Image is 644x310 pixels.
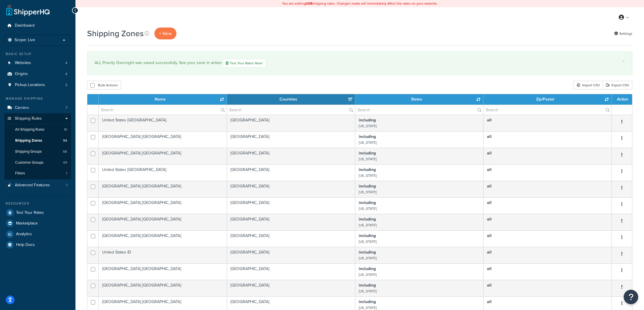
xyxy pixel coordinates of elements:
[4,146,71,157] li: Shipping Groups
[87,81,121,90] button: Bulk Actions
[603,81,632,90] a: Export CSV
[227,105,355,115] input: Search
[227,94,355,105] th: Countries: activate to sort column ascending
[227,197,355,214] td: [GEOGRAPHIC_DATA]
[227,230,355,247] td: [GEOGRAPHIC_DATA]
[15,138,42,143] span: Shipping Zones
[487,266,492,272] b: all
[99,115,227,131] td: United States [GEOGRAPHIC_DATA]
[99,263,227,280] td: [GEOGRAPHIC_DATA] [GEOGRAPHIC_DATA]
[6,4,50,16] a: ShipperHQ Home
[154,28,176,39] a: + New
[359,256,377,261] small: [US_STATE]
[359,140,377,145] small: [US_STATE]
[15,61,31,65] span: Websites
[359,282,376,288] b: including
[487,183,492,189] b: all
[99,230,227,247] td: [GEOGRAPHIC_DATA] [GEOGRAPHIC_DATA]
[227,131,355,148] td: [GEOGRAPHIC_DATA]
[99,181,227,197] td: [GEOGRAPHIC_DATA] [GEOGRAPHIC_DATA]
[15,38,35,43] span: Scope: Live
[4,113,71,179] li: Shipping Rules
[4,135,71,146] a: Shipping Zones 54
[15,116,42,121] span: Shipping Rules
[4,69,71,79] a: Origins 4
[16,232,32,237] span: Analytics
[223,59,266,68] a: Test Your Rates Now!
[159,30,172,37] span: + New
[63,138,67,143] span: 54
[359,123,377,129] small: [US_STATE]
[15,72,28,76] span: Origins
[4,20,71,31] li: Dashboard
[15,127,44,132] span: All Shipping Rules
[4,69,71,79] li: Origins
[4,157,71,168] a: Customer Groups 49
[16,210,44,215] span: Test Your Rates
[99,247,227,263] td: United States ID
[484,105,611,115] input: Search
[359,216,376,222] b: including
[306,1,313,6] b: LIVE
[4,103,71,113] li: Carriers
[4,80,71,90] a: Pickup Locations 3
[227,181,355,197] td: [GEOGRAPHIC_DATA]
[63,149,67,154] span: 68
[355,94,484,105] th: States: activate to sort column ascending
[4,58,71,68] li: Websites
[15,23,35,28] span: Dashboard
[614,30,632,38] a: Settings
[87,28,144,39] h1: Shipping Zones
[4,180,71,191] li: Advanced Features
[359,272,377,277] small: [US_STATE]
[99,197,227,214] td: [GEOGRAPHIC_DATA] [GEOGRAPHIC_DATA]
[487,216,492,222] b: all
[4,168,71,179] a: Filters 1
[16,242,35,247] span: Help Docs
[4,124,71,135] a: All Shipping Rules 10
[99,164,227,181] td: United States [GEOGRAPHIC_DATA]
[4,103,71,113] a: Carriers 7
[15,183,50,188] span: Advanced Features
[612,94,632,105] th: Action
[4,180,71,191] a: Advanced Features 1
[359,299,376,305] b: including
[359,266,376,272] b: including
[227,247,355,263] td: [GEOGRAPHIC_DATA]
[227,164,355,181] td: [GEOGRAPHIC_DATA]
[359,233,376,239] b: including
[573,81,603,90] div: Import CSV
[4,96,71,101] div: Manage Shipping
[66,105,67,110] span: 7
[63,160,67,165] span: 49
[4,207,71,218] li: Test Your Rates
[4,157,71,168] li: Customer Groups
[4,218,71,229] a: Marketplace
[4,113,71,124] a: Shipping Rules
[487,249,492,255] b: all
[227,148,355,164] td: [GEOGRAPHIC_DATA]
[65,72,67,76] span: 4
[487,282,492,288] b: all
[227,115,355,131] td: [GEOGRAPHIC_DATA]
[624,290,638,304] button: Open Resource Center
[4,229,71,239] a: Analytics
[359,206,377,211] small: [US_STATE]
[65,83,67,87] span: 3
[227,263,355,280] td: [GEOGRAPHIC_DATA]
[4,201,71,206] div: Resources
[66,171,67,176] span: 1
[4,240,71,250] a: Help Docs
[487,117,492,123] b: all
[359,150,376,156] b: including
[359,289,377,294] small: [US_STATE]
[99,105,227,115] input: Search
[359,117,376,123] b: including
[15,171,25,176] span: Filters
[359,173,377,178] small: [US_STATE]
[359,156,377,162] small: [US_STATE]
[4,80,71,90] li: Pickup Locations
[487,233,492,239] b: all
